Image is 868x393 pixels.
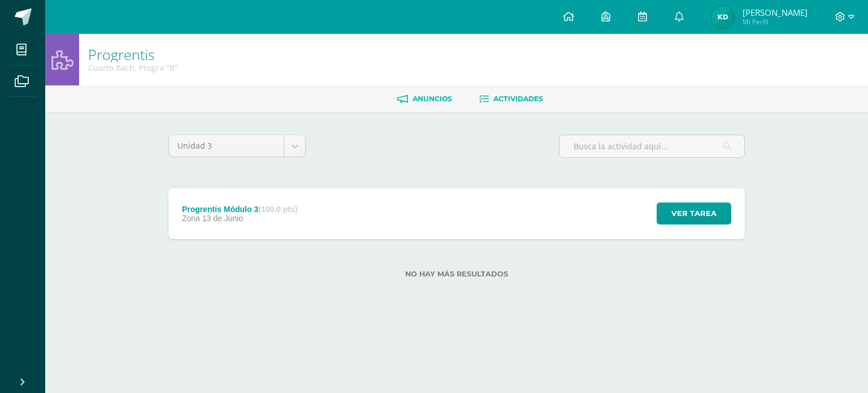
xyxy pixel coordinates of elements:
span: Zona [182,214,200,223]
button: Ver tarea [657,202,731,224]
span: 13 de Junio [202,214,243,223]
span: Actividades [493,94,543,103]
h1: Progrentis [88,46,178,62]
input: Busca la actividad aquí... [559,135,744,157]
div: Progrentis Módulo 3 [182,205,298,214]
span: Unidad 3 [177,135,275,157]
a: Unidad 3 [169,135,305,157]
label: No hay más resultados [168,270,745,278]
div: Cuarto Bach. Progra 'B' [88,62,178,73]
a: Actividades [479,90,543,108]
img: 4b70fde962b89395a610c1d11ccac60f.png [711,6,734,28]
span: [PERSON_NAME] [743,7,808,18]
a: Progrentis [88,45,155,64]
span: Mi Perfil [743,17,808,27]
span: Anuncios [413,94,452,103]
strong: (100.0 pts) [258,205,297,214]
a: Anuncios [397,90,452,108]
span: Ver tarea [671,203,717,224]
